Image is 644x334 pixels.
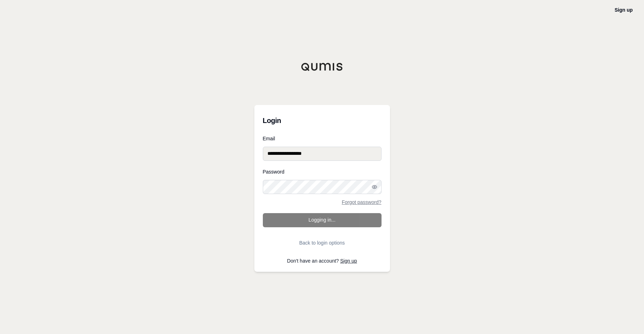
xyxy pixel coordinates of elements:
[615,7,633,13] a: Sign up
[263,113,382,128] h3: Login
[263,236,382,250] button: Back to login options
[301,63,343,71] img: Qumis
[340,258,357,264] a: Sign up
[263,169,382,174] label: Password
[263,136,382,141] label: Email
[263,258,382,263] p: Don't have an account?
[342,200,381,205] a: Forgot password?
